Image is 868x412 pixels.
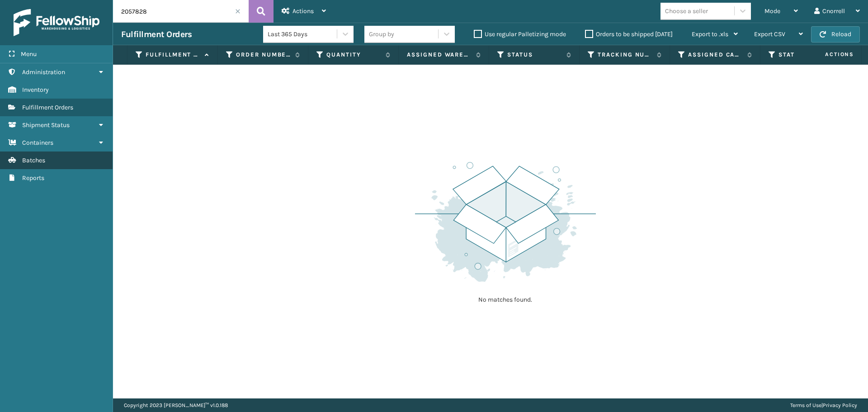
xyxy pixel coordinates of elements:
label: Assigned Carrier Service [688,51,743,59]
span: Actions [292,7,314,15]
div: | [790,398,857,412]
span: Inventory [22,86,49,94]
span: Shipment Status [22,121,70,129]
span: Export CSV [754,30,785,38]
div: Group by [369,29,394,39]
span: Administration [22,68,65,76]
span: Menu [21,50,37,58]
label: Quantity [326,51,381,59]
label: Assigned Warehouse [407,51,472,59]
p: Copyright 2023 [PERSON_NAME]™ v 1.0.188 [124,398,228,412]
h3: Fulfillment Orders [121,29,192,40]
label: Status [507,51,562,59]
span: Batches [22,156,45,164]
label: Use regular Palletizing mode [474,30,566,38]
button: Reload [811,26,860,43]
label: Tracking Number [598,51,652,59]
a: Privacy Policy [823,402,857,408]
label: State [778,51,833,59]
img: logo [14,9,99,36]
span: Fulfillment Orders [22,104,73,111]
label: Orders to be shipped [DATE] [585,30,673,38]
span: Mode [764,7,780,15]
span: Reports [22,174,44,182]
span: Export to .xls [692,30,728,38]
label: Fulfillment Order Id [146,51,200,59]
div: Choose a seller [665,6,708,16]
span: Actions [797,47,859,62]
div: Last 365 Days [268,29,338,39]
a: Terms of Use [790,402,821,408]
label: Order Number [236,51,291,59]
span: Containers [22,139,53,147]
